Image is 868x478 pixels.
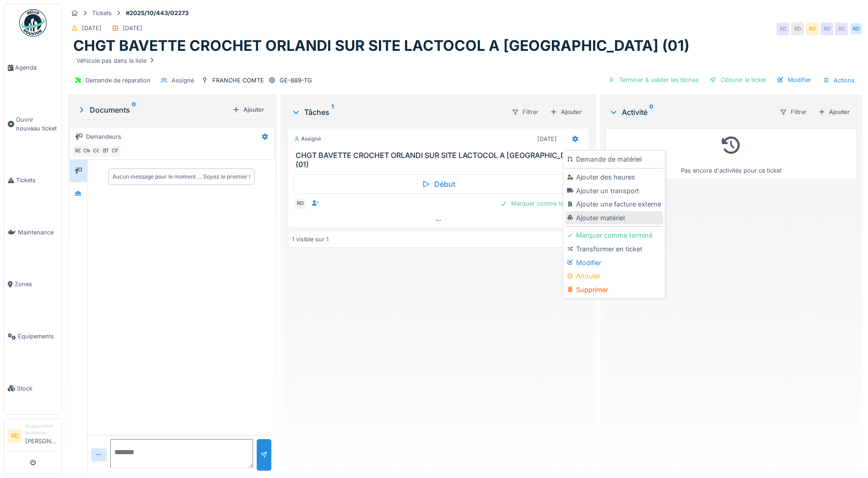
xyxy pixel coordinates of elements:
[565,269,663,283] div: Annuler
[123,24,142,33] div: [DATE]
[296,151,585,168] h3: CHGT BAVETTE CROCHET ORLANDI SUR SITE LACTOCOL A [GEOGRAPHIC_DATA] (01)
[73,37,690,54] h1: CHGT BAVETTE CROCHET ORLANDI SUR SITE LACTOCOL A [GEOGRAPHIC_DATA] (01)
[172,76,194,85] div: Assigné
[819,74,859,87] div: Actions
[25,423,58,449] li: [PERSON_NAME]
[86,132,121,141] div: Demandeurs
[15,280,58,288] span: Zones
[611,132,851,175] div: Pas encore d'activités pour ce ticket
[72,145,85,158] div: RD
[565,152,663,166] div: Demande de matériel
[76,56,156,65] div: Véhicule pas dans la liste
[294,174,583,194] div: Début
[132,104,136,115] sup: 0
[507,105,543,119] div: Filtrer
[546,106,585,118] div: Ajouter
[850,22,863,35] div: RD
[609,107,772,118] div: Activité
[773,74,815,86] div: Modifier
[113,173,250,181] div: Aucun message pour le moment … Soyez le premier !
[229,103,268,116] div: Ajouter
[92,9,112,17] div: Tickets
[820,22,833,35] div: RD
[8,429,22,443] li: RD
[82,24,102,33] div: [DATE]
[537,135,557,143] div: [DATE]
[565,283,663,297] div: Supprimer
[280,76,312,85] div: GE-889-TG
[108,145,121,158] div: CF
[835,22,848,35] div: RD
[776,22,789,35] div: RD
[90,145,103,158] div: CG
[18,332,58,341] span: Équipements
[17,384,58,393] span: Stock
[565,184,663,198] div: Ajouter un transport
[565,256,663,270] div: Modifier
[19,9,47,37] img: Badge_color-CXgf-gQk.svg
[565,228,663,242] div: Marquer comme terminé
[81,145,94,158] div: CM
[212,76,264,85] div: FRANCHE COMTE
[776,105,811,119] div: Filtrer
[565,170,663,184] div: Ajouter des heures
[99,145,112,158] div: BT
[16,176,58,185] span: Tickets
[565,242,663,256] div: Transformer en ticket
[814,106,853,118] div: Ajouter
[565,211,663,225] div: Ajouter matériel
[331,107,334,118] sup: 1
[791,22,804,35] div: RD
[16,115,58,133] span: Ouvrir nouveau ticket
[291,107,504,118] div: Tâches
[77,104,229,115] div: Documents
[294,135,321,143] div: Assigné
[706,74,770,86] div: Clôturer le ticket
[496,197,583,210] div: Marquer comme terminé
[292,235,329,244] div: 1 visible sur 1
[86,76,151,85] div: Demande de réparation
[15,63,58,72] span: Agenda
[604,74,702,86] div: Terminer & valider les tâches
[649,107,653,118] sup: 0
[565,197,663,211] div: Ajouter une facture externe
[806,22,819,35] div: RD
[294,197,307,210] div: RD
[122,9,192,17] strong: #2025/10/443/02273
[25,423,58,437] div: Responsable technicien
[18,228,58,237] span: Maintenance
